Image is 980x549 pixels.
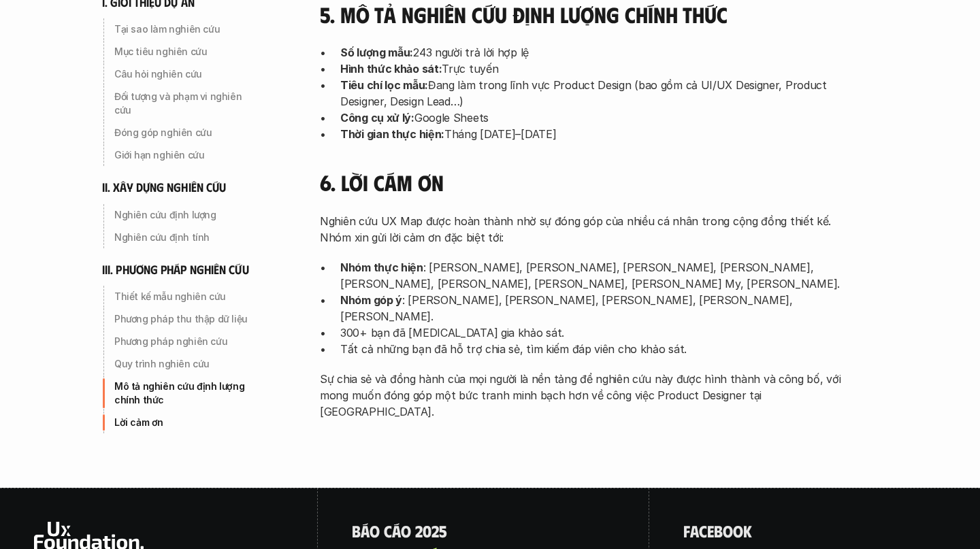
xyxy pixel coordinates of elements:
[415,522,423,539] span: 2
[102,86,265,121] a: Đối tượng và phạm vi nghiên cứu
[114,357,260,371] p: Quy trình nghiên cứu
[370,522,380,539] span: o
[340,293,402,307] strong: Nhóm góp ý
[340,61,851,77] p: Trực tuyến
[340,44,851,61] p: 243 người trả lời hợp lệ
[340,341,851,357] p: Tất cả những bạn đã hỗ trợ chia sẻ, tìm kiếm đáp viên cho khảo sát.
[727,529,731,546] span: i
[114,312,260,326] p: Phương pháp thu thập dữ liệu
[102,353,265,375] a: Quy trình nghiên cứu
[723,522,733,539] span: o
[431,522,439,539] span: 2
[361,522,370,539] span: á
[689,529,693,546] span: i
[102,286,265,307] a: Thiết kế mẫu nghiên cứu
[320,213,851,246] p: Nghiên cứu UX Map được hoàn thành nhờ sự đóng góp của nhiều cá nhân trong cộng đồng thiết kế. Nhó...
[102,180,226,195] h6: ii. xây dựng nghiên cứu
[340,126,851,142] p: Tháng [DATE]–[DATE]
[114,90,260,117] p: Đối tượng và phạm vi nghiên cứu
[683,529,689,546] span: l
[114,148,260,162] p: Giới hạn nghiên cứu
[102,63,265,85] a: Câu hỏi nghiên cứu
[340,46,413,59] strong: Số lượng mẫu:
[102,261,249,277] h6: iii. phương pháp nghiên cứu
[114,207,260,221] p: Nghiên cứu định lượng
[340,127,444,141] strong: Thời gian thực hiện:
[707,522,714,539] span: e
[423,522,431,539] span: 0
[340,292,851,325] p: : [PERSON_NAME], [PERSON_NAME], [PERSON_NAME], [PERSON_NAME], [PERSON_NAME].
[340,77,851,110] p: Đang làm trong lĩnh vực Product Design (bao gồm cả UI/UX Designer, Product Designer, Design Lead…)
[114,380,260,407] p: Mô tả nghiên cứu định lượng chính thức
[384,522,392,539] span: c
[320,1,851,27] h4: 5. Mô tả nghiên cứu định lượng chính thức
[743,522,752,539] span: k
[102,376,265,411] a: Mô tả nghiên cứu định lượng chính thức
[718,529,727,546] span: d
[102,122,265,144] a: Đóng góp nghiên cứu
[102,41,265,63] a: Mục tiêu nghiên cứu
[693,529,702,546] span: n
[102,144,265,166] a: Giới hạn nghiên cứu
[690,522,699,539] span: a
[340,78,428,92] strong: Tiêu chí lọc mẫu:
[731,529,740,546] span: n
[102,18,265,40] a: Tại sao làm nghiên cứu
[439,522,447,539] span: 5
[114,335,260,348] p: Phương pháp nghiên cứu
[114,45,260,59] p: Mục tiêu nghiên cứu
[114,416,260,429] p: Lời cảm ơn
[102,331,265,352] a: Phương pháp nghiên cứu
[683,522,752,539] a: facebook
[714,522,723,539] span: b
[352,522,447,539] a: Báocáo2025
[340,62,442,76] strong: Hình thức khảo sát:
[102,203,265,225] a: Nghiên cứu định lượng
[114,290,260,303] p: Thiết kế mẫu nghiên cứu
[392,522,401,539] span: á
[320,371,851,420] p: Sự chia sẻ và đồng hành của mọi người là nền tảng để nghiên cứu này được hình thành và công bố, v...
[320,169,851,195] h4: 6. Lời cám ơn
[702,529,711,546] span: k
[114,230,260,244] p: Nghiên cứu định tính
[733,522,743,539] span: o
[711,529,718,546] span: e
[340,325,851,341] p: 300+ bạn đã [MEDICAL_DATA] gia khảo sát.
[102,226,265,248] a: Nghiên cứu định tính
[102,308,265,330] a: Phương pháp thu thập dữ liệu
[340,111,414,124] strong: Công cụ xử lý:
[340,259,851,292] p: : [PERSON_NAME], [PERSON_NAME], [PERSON_NAME], [PERSON_NAME], [PERSON_NAME], [PERSON_NAME], [PERS...
[114,126,260,139] p: Đóng góp nghiên cứu
[340,110,851,126] p: Google Sheets
[683,522,690,539] span: f
[340,261,423,274] strong: Nhóm thực hiện
[114,67,260,81] p: Câu hỏi nghiên cứu
[102,412,265,433] a: Lời cảm ơn
[699,522,707,539] span: c
[114,22,260,36] p: Tại sao làm nghiên cứu
[401,522,411,539] span: o
[352,522,361,539] span: B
